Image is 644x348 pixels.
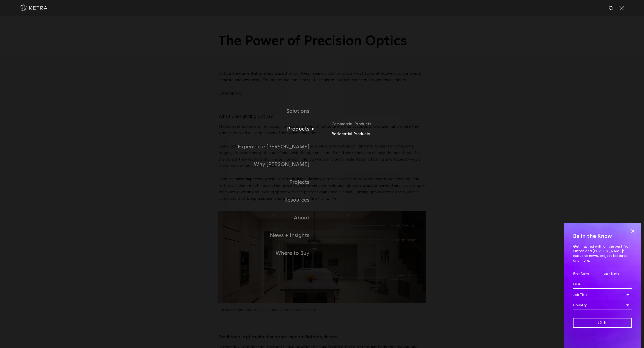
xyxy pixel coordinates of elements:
a: News + Insights [171,227,322,244]
a: Experience [PERSON_NAME] [171,138,322,156]
input: First Name [573,270,601,278]
a: Commercial Products [331,121,473,131]
input: Last Name [603,270,632,278]
img: ketra-logo-2019-white [20,5,47,11]
a: About [171,209,322,227]
input: Join [573,318,632,328]
a: Where to Buy [171,244,322,262]
div: Country [573,301,632,309]
p: Get inspired with all the best from Lutron and [PERSON_NAME]: exclusive news, project features, a... [573,244,632,263]
input: Email [573,280,632,289]
a: Solutions [171,102,322,120]
div: Job Title [573,290,632,299]
img: search icon [608,6,614,11]
h4: Be in the Know [573,232,632,241]
a: Residential Products [331,131,473,137]
a: Why [PERSON_NAME] [171,156,322,173]
a: Projects [171,173,322,191]
a: Products [171,120,322,138]
a: Resources [171,191,322,209]
div: Navigation Menu [171,102,473,262]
